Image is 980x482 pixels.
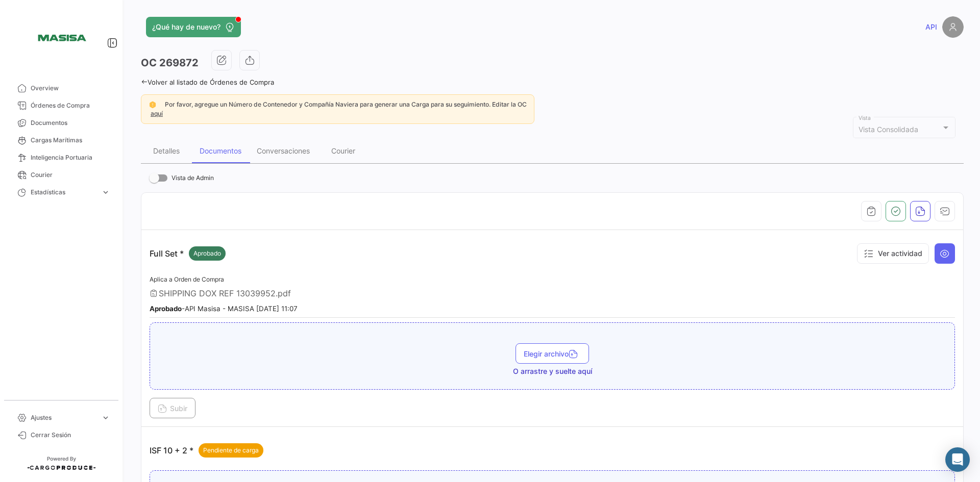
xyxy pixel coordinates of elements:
[8,132,114,149] a: Cargas Marítimas
[146,17,241,37] button: ¿Qué hay de nuevo?
[8,80,114,97] a: Overview
[101,413,110,422] span: expand_more
[8,114,114,132] a: Documentos
[31,101,110,110] span: Órdenes de Compra
[31,430,110,440] span: Cerrar Sesión
[153,146,180,155] div: Detalles
[516,343,589,364] button: Elegir archivo
[31,188,97,197] span: Estadísticas
[8,166,114,184] a: Courier
[150,305,182,313] b: Aprobado
[101,188,110,197] span: expand_more
[159,288,291,298] span: SHIPPING DOX REF 13039952.pdf
[942,16,964,38] img: placeholder-user.png
[31,170,110,180] span: Courier
[857,243,929,264] button: Ver actividad
[171,172,214,184] span: Vista de Admin
[945,447,970,472] div: Abrir Intercom Messenger
[8,97,114,114] a: Órdenes de Compra
[203,446,259,455] span: Pendiente de carga
[925,22,937,32] span: API
[150,443,263,458] p: ISF 10 + 2 *
[859,125,918,134] span: Vista Consolidada
[158,404,187,413] span: Subir
[257,146,310,155] div: Conversaciones
[31,136,110,145] span: Cargas Marítimas
[31,153,110,162] span: Inteligencia Portuaria
[193,249,221,258] span: Aprobado
[165,100,527,108] span: Por favor, agregue un Número de Contenedor y Compañía Naviera para generar una Carga para su segu...
[31,413,97,422] span: Ajustes
[524,349,581,358] span: Elegir archivo
[200,146,241,155] div: Documentos
[150,398,195,418] button: Subir
[331,146,355,155] div: Courier
[150,246,226,261] p: Full Set *
[141,78,274,86] a: Volver al listado de Órdenes de Compra
[149,110,165,117] a: aquí
[31,118,110,128] span: Documentos
[141,56,199,70] h3: OC 269872
[513,366,592,376] span: O arrastre y suelte aquí
[150,275,224,283] span: Aplica a Orden de Compra
[150,305,298,313] small: - API Masisa - MASISA [DATE] 11:07
[8,149,114,166] a: Inteligencia Portuaria
[152,22,220,32] span: ¿Qué hay de nuevo?
[36,12,87,63] img: 15387c4c-e724-47f0-87bd-6411474a3e21.png
[31,84,110,93] span: Overview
